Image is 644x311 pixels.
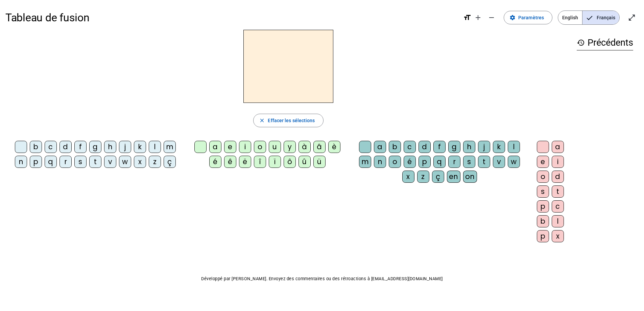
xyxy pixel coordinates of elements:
mat-icon: settings [509,15,516,21]
div: v [104,156,116,168]
div: i [239,141,251,153]
div: f [433,141,446,153]
span: English [558,11,582,24]
div: b [30,141,42,153]
div: û [299,156,311,168]
div: x [552,230,564,242]
div: p [419,156,431,168]
div: c [404,141,416,153]
h1: Tableau de fusion [5,7,458,28]
div: ü [313,156,326,168]
div: n [15,156,27,168]
span: Paramètres [518,14,544,22]
div: g [448,141,460,153]
div: o [254,141,266,153]
div: ô [284,156,296,168]
div: b [389,141,401,153]
div: â [313,141,326,153]
div: en [447,171,460,183]
button: Paramètres [504,11,552,24]
div: b [537,215,549,227]
div: l [508,141,520,153]
div: è [328,141,340,153]
div: k [493,141,505,153]
div: e [537,156,549,168]
div: t [89,156,101,168]
div: ê [224,156,236,168]
div: a [374,141,386,153]
div: t [552,185,564,198]
div: p [30,156,42,168]
div: g [89,141,101,153]
div: a [552,141,564,153]
div: n [374,156,386,168]
div: u [269,141,281,153]
div: k [134,141,146,153]
div: m [164,141,176,153]
h3: Précédents [577,35,633,50]
div: v [493,156,505,168]
div: d [59,141,72,153]
div: d [419,141,431,153]
div: ç [164,156,176,168]
button: Diminuer la taille de la police [485,11,498,24]
div: h [104,141,116,153]
div: a [209,141,221,153]
div: l [149,141,161,153]
div: é [404,156,416,168]
div: c [45,141,57,153]
div: j [119,141,131,153]
div: x [402,171,414,183]
mat-icon: format_size [463,14,471,22]
div: t [478,156,490,168]
div: ë [239,156,251,168]
div: l [552,215,564,227]
div: r [448,156,460,168]
div: x [134,156,146,168]
mat-icon: history [577,39,585,47]
p: Développé par [PERSON_NAME]. Envoyez des commentaires ou des rétroactions à [EMAIL_ADDRESS][DOMAI... [5,275,639,283]
div: m [359,156,371,168]
div: î [254,156,266,168]
div: p [537,230,549,242]
div: e [224,141,236,153]
div: s [537,185,549,198]
span: Effacer les sélections [268,116,315,125]
div: y [284,141,296,153]
div: z [149,156,161,168]
span: Français [582,11,619,24]
div: q [45,156,57,168]
div: w [119,156,131,168]
div: on [463,171,477,183]
div: é [209,156,221,168]
mat-icon: remove [487,14,496,22]
div: o [389,156,401,168]
button: Effacer les sélections [253,114,323,127]
div: d [552,171,564,183]
div: s [74,156,87,168]
div: o [537,171,549,183]
div: ï [269,156,281,168]
div: r [59,156,72,168]
mat-icon: close [259,117,265,124]
div: c [552,200,564,213]
div: ç [432,171,444,183]
div: p [537,200,549,213]
div: i [552,156,564,168]
mat-button-toggle-group: Language selection [558,10,620,25]
div: q [433,156,446,168]
button: Augmenter la taille de la police [471,11,485,24]
div: j [478,141,490,153]
mat-icon: add [474,14,482,22]
div: s [463,156,475,168]
mat-icon: open_in_full [628,14,636,22]
div: f [74,141,87,153]
div: w [508,156,520,168]
div: à [299,141,311,153]
button: Entrer en plein écran [625,11,639,24]
div: h [463,141,475,153]
div: z [417,171,429,183]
